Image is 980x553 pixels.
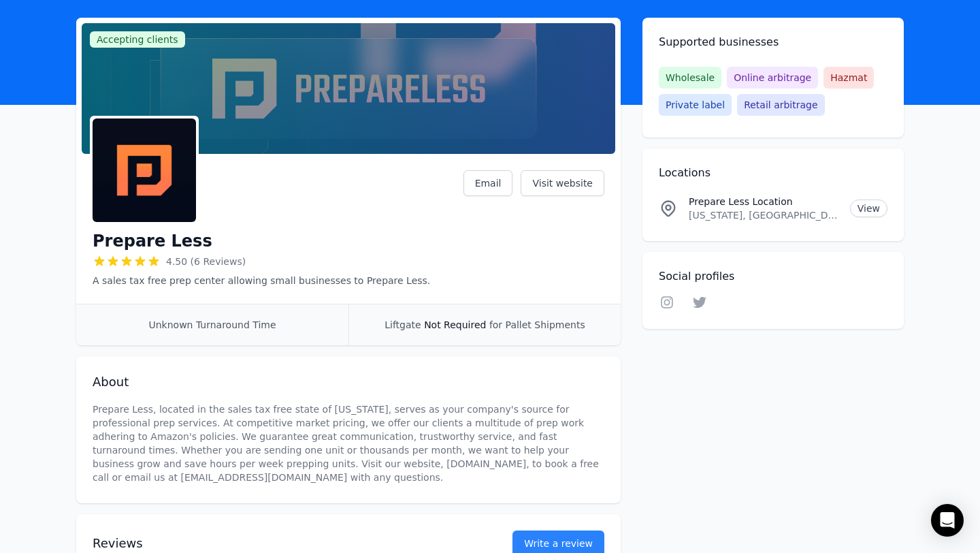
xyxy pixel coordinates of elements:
p: Prepare Less, located in the sales tax free state of [US_STATE], serves as your company's source ... [93,402,604,484]
div: Open Intercom Messenger [931,504,964,537]
span: Accepting clients [90,31,185,48]
p: Prepare Less Location [689,195,839,208]
span: Not Required [424,319,486,330]
span: Hazmat [823,67,874,89]
a: Email [463,170,513,196]
h2: Social profiles [659,268,887,285]
p: A sales tax free prep center allowing small businesses to Prepare Less. [93,274,430,287]
a: Visit website [521,170,604,196]
h1: Prepare Less [93,230,212,252]
span: Unknown Turnaround Time [148,319,276,330]
span: Liftgate [385,319,421,330]
p: [US_STATE], [GEOGRAPHIC_DATA] [689,208,839,222]
a: View [850,200,887,217]
span: 4.50 (6 Reviews) [166,255,246,268]
span: Online arbitrage [727,67,818,89]
span: Wholesale [659,67,721,89]
span: for Pallet Shipments [489,319,585,330]
h2: Supported businesses [659,34,887,50]
img: Prepare Less [93,118,196,222]
span: Private label [659,94,732,116]
h2: Locations [659,165,887,181]
h2: About [93,373,604,392]
span: Retail arbitrage [737,94,824,116]
h2: Reviews [93,534,469,553]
